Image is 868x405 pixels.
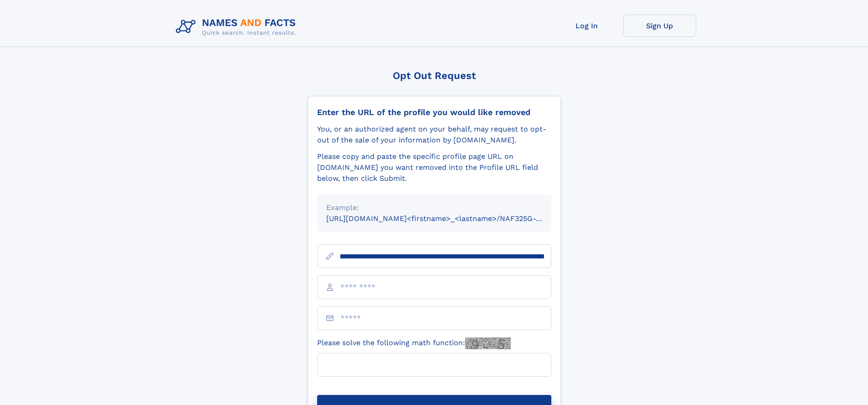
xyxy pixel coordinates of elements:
[317,124,551,146] div: You, or an authorized agent on your behalf, may request to opt-out of the sale of your informatio...
[326,202,542,213] div: Example:
[317,337,511,349] label: Please solve the following math function:
[550,15,623,37] a: Log In
[326,214,569,223] small: [URL][DOMAIN_NAME]<firstname>_<lastname>/NAF325G-xxxxxxxx
[172,15,303,39] img: Logo Names and Facts
[308,70,561,81] div: Opt Out Request
[317,107,551,117] div: Enter the URL of the profile you would like removed
[317,151,551,184] div: Please copy and paste the specific profile page URL on [DOMAIN_NAME] you want removed into the Pr...
[623,15,696,37] a: Sign Up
